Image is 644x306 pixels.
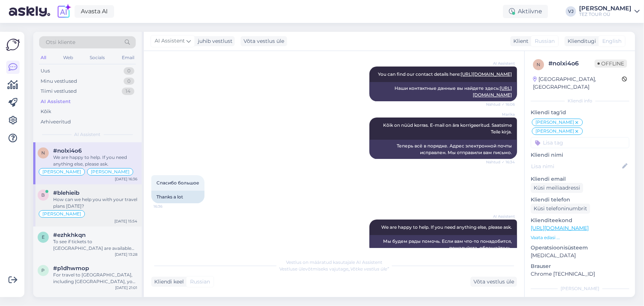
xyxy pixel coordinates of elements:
div: Võta vestlus üle [471,277,517,287]
span: English [602,37,621,45]
input: Lisa tag [531,137,629,148]
div: Minu vestlused [41,78,77,85]
span: Nähtud ✓ 16:34 [486,159,515,165]
div: We are happy to help. If you need anything else, please ask. [53,154,137,167]
span: [PERSON_NAME] [535,129,574,133]
span: Nähtud ✓ 16:06 [486,102,515,107]
div: [PERSON_NAME] [579,6,631,11]
div: Email [120,53,136,62]
span: #p1dhwmop [53,265,89,272]
div: 0 [124,78,134,85]
span: n [41,150,45,156]
span: AI Assistent [487,214,515,219]
span: Kõik on nüüd korras. E-mail on ära korrigeeritud. Saatsime Teile kirja. [383,122,513,135]
div: [GEOGRAPHIC_DATA], [GEOGRAPHIC_DATA] [533,75,622,91]
span: #nolxi4o6 [53,147,82,154]
span: b [42,192,45,198]
div: # nolxi4o6 [548,59,595,68]
p: Klienditeekond [531,217,629,224]
div: Klient [510,37,528,45]
div: Kõik [41,108,51,115]
div: [DATE] 13:28 [115,252,137,257]
div: For travel to [GEOGRAPHIC_DATA], including [GEOGRAPHIC_DATA], you need a passport. [DEMOGRAPHIC_D... [53,272,137,285]
div: Kliendi keel [151,278,184,286]
span: n [537,62,540,67]
span: [PERSON_NAME] [535,120,574,125]
p: Chrome [TECHNICAL_ID] [531,270,629,278]
span: Vestluse ülevõtmiseks vajutage [279,266,389,272]
span: Russian [190,278,210,286]
span: We are happy to help. If you need anything else, please ask. [381,224,512,230]
div: Socials [88,53,106,62]
img: explore-ai [56,4,72,19]
span: Marika [487,112,515,117]
span: AI Assistent [487,61,515,66]
div: 14 [122,88,134,95]
span: Offline [595,59,627,68]
span: p [42,268,45,273]
span: Russian [535,37,555,45]
div: Aktiivne [503,5,548,18]
div: Теперь всё в порядке. Адрес электронной почты исправлен. Мы отправили вам письмо. [369,140,517,159]
div: Küsi telefoninumbrit [531,204,590,214]
span: AI Assistent [155,37,185,45]
div: To see if tickets to [GEOGRAPHIC_DATA] are available for your dates, please visit our flight sche... [53,238,137,252]
div: Uus [41,67,50,75]
p: Kliendi email [531,175,629,183]
div: Web [62,53,75,62]
span: [PERSON_NAME] [91,170,130,174]
span: Спасибо большое [156,180,199,186]
p: Brauser [531,262,629,270]
p: Operatsioonisüsteem [531,244,629,252]
div: Kliendi info [531,98,629,104]
div: All [39,53,48,62]
div: [DATE] 16:36 [115,176,137,182]
p: Märkmed [531,296,629,304]
div: [DATE] 15:54 [114,218,137,224]
span: [PERSON_NAME] [42,170,81,174]
div: Arhiveeritud [41,118,71,126]
div: Küsi meiliaadressi [531,183,583,193]
a: Avasta AI [75,5,114,18]
span: You can find our contact details here: [378,71,512,77]
div: TEZ TOUR OÜ [579,11,631,17]
p: [MEDICAL_DATA] [531,252,629,259]
div: Thanks a lot [151,191,204,203]
i: „Võtke vestlus üle” [348,266,389,272]
span: e [42,234,45,240]
span: [PERSON_NAME] [42,212,81,216]
a: [URL][DOMAIN_NAME] [461,71,512,77]
a: [PERSON_NAME]TEZ TOUR OÜ [579,6,640,17]
p: Kliendi nimi [531,151,629,159]
div: 0 [124,67,134,75]
a: [URL][DOMAIN_NAME] [531,225,589,231]
div: Tiimi vestlused [41,88,77,95]
p: Kliendi telefon [531,196,629,204]
div: Võta vestlus üle [241,36,287,46]
span: #ezhkhkqn [53,232,86,238]
div: [DATE] 21:01 [115,285,137,290]
span: Otsi kliente [46,38,75,46]
p: Kliendi tag'id [531,109,629,116]
input: Lisa nimi [531,162,621,170]
span: #blehieib [53,190,79,196]
div: juhib vestlust [195,37,233,45]
img: Askly Logo [6,38,20,52]
span: AI Assistent [75,131,101,138]
div: VJ [566,6,576,17]
p: Vaata edasi ... [531,234,629,241]
div: How can we help you with your travel plans [DATE]? [53,196,137,210]
span: 16:36 [154,204,181,209]
span: Vestlus on määratud kasutajale AI Assistent [286,259,382,265]
div: Наши контактные данные вы найдете здесь: [369,82,517,101]
div: [PERSON_NAME] [531,285,629,292]
div: AI Assistent [41,98,71,105]
div: Klienditugi [565,37,596,45]
div: Мы будем рады помочь. Если вам что-то понадобится, пожалуйста, обращайтесь. [369,235,517,254]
